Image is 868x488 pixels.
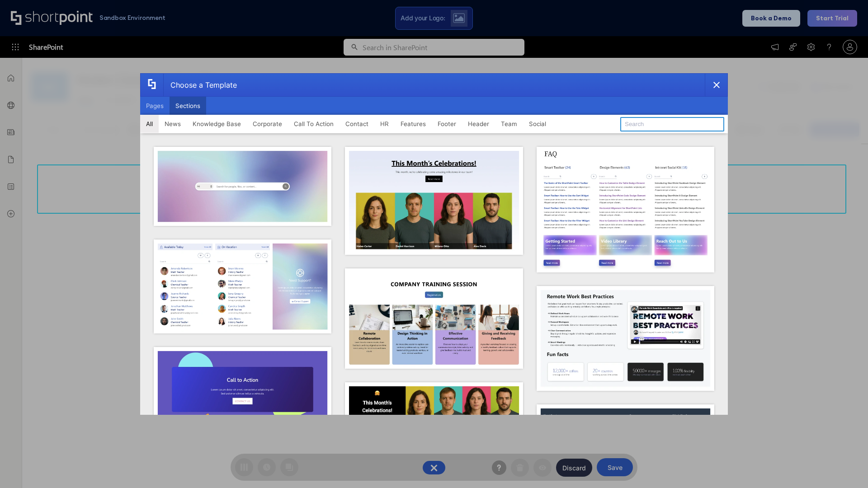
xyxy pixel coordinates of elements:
[140,115,159,133] button: All
[462,115,495,133] button: Header
[159,115,187,133] button: News
[620,117,724,131] input: Search
[247,115,288,133] button: Corporate
[140,97,170,115] button: Pages
[523,115,552,133] button: Social
[823,445,868,488] iframe: Chat Widget
[163,74,237,96] div: Choose a Template
[187,115,247,133] button: Knowledge Base
[432,115,462,133] button: Footer
[340,115,374,133] button: Contact
[288,115,340,133] button: Call To Action
[495,115,523,133] button: Team
[374,115,395,133] button: HR
[395,115,432,133] button: Features
[140,73,728,415] div: template selector
[170,97,206,115] button: Sections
